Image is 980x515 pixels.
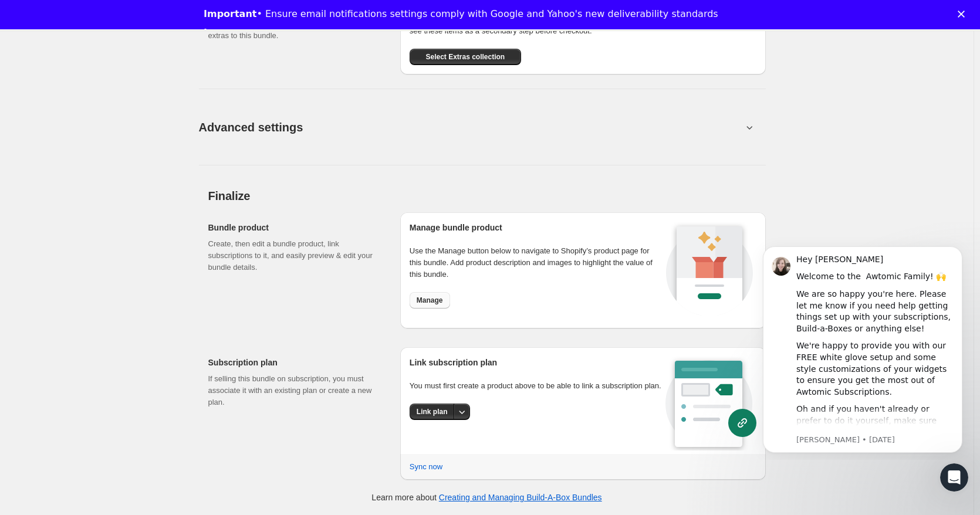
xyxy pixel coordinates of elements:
p: Learn more about [371,492,601,503]
span: Select Extras collection [425,52,505,62]
p: Create, then edit a bundle product, link subscriptions to it, and easily preview & edit your bund... [208,238,381,273]
p: Use the Manage button below to navigate to Shopify’s product page for this bundle. Add product de... [410,245,663,280]
b: Important [204,8,256,19]
button: More actions [454,404,470,420]
span: Link plan [417,407,448,416]
button: Link plan [410,404,455,420]
button: Sync now [403,458,450,476]
p: You must first create a product above to be able to link a subscription plan. [410,380,665,392]
iframe: Intercom live chat [940,463,968,492]
h2: Manage bundle product [410,222,663,233]
h2: Bundle product [208,222,381,233]
iframe: Intercom notifications message [745,236,980,460]
h2: Subscription plan [208,357,381,368]
div: Oh and if you haven't already or prefer to do it yourself, make sure you complete the steps in Aw... [51,168,208,225]
span: Advanced settings [199,118,303,137]
button: Manage [410,292,450,309]
button: Advanced settings [192,104,749,150]
div: • Ensure email notifications settings comply with Google and Yahoo's new deliverability standards [204,8,718,20]
p: Message from Emily, sent 46w ago [51,199,208,209]
button: Select Extras collection [410,49,521,65]
a: Creating and Managing Build-A-Box Bundles [439,493,602,502]
h2: Link subscription plan [410,357,665,368]
div: Close [958,11,969,18]
span: Manage [417,296,443,305]
p: If selling this bundle on subscription, you must associate it with an existing plan or create a n... [208,373,381,408]
a: Learn more [204,27,264,40]
span: Sync now [410,461,442,473]
h2: Finalize [208,189,766,203]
